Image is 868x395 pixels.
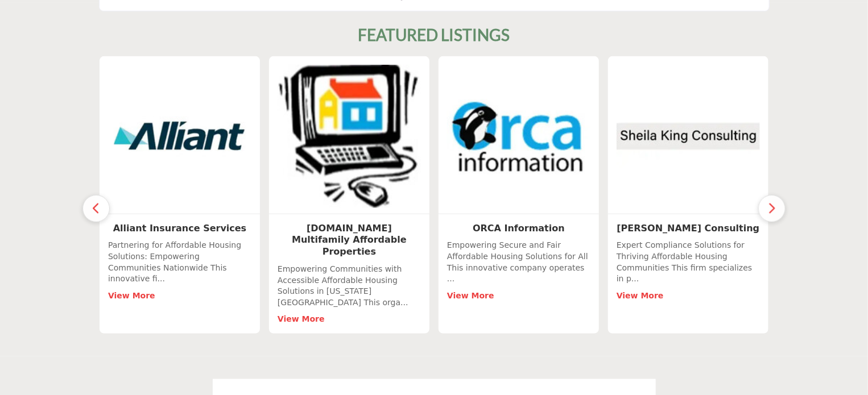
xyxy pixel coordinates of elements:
a: ORCA Information [473,223,565,234]
img: Alliant Insurance Services [108,65,251,208]
div: Empowering Secure and Fair Affordable Housing Solutions for All This innovative company operates ... [447,240,590,325]
a: [PERSON_NAME] Consulting [617,223,760,234]
div: Partnering for Affordable Housing Solutions: Empowering Communities Nationwide This innovative fi... [108,240,251,325]
img: Aptfinder.org Multifamily Affordable Properties [278,65,421,208]
img: ORCA Information [447,65,590,208]
a: Alliant Insurance Services [113,223,247,234]
a: View More [447,291,494,300]
img: Sheila King Consulting [617,65,760,208]
a: View More [617,291,664,300]
div: Expert Compliance Solutions for Thriving Affordable Housing Communities This firm specializes in ... [617,240,760,325]
h2: FEATURED LISTINGS [358,26,510,45]
div: Empowering Communities with Accessible Affordable Housing Solutions in [US_STATE][GEOGRAPHIC_DATA... [278,264,421,325]
a: View More [278,314,325,323]
b: Aptfinder.org Multifamily Affordable Properties [292,223,407,257]
b: Sheila King Consulting [617,223,760,234]
a: [DOMAIN_NAME] Multifamily Affordable Properties [292,223,407,257]
a: View More [108,291,155,300]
